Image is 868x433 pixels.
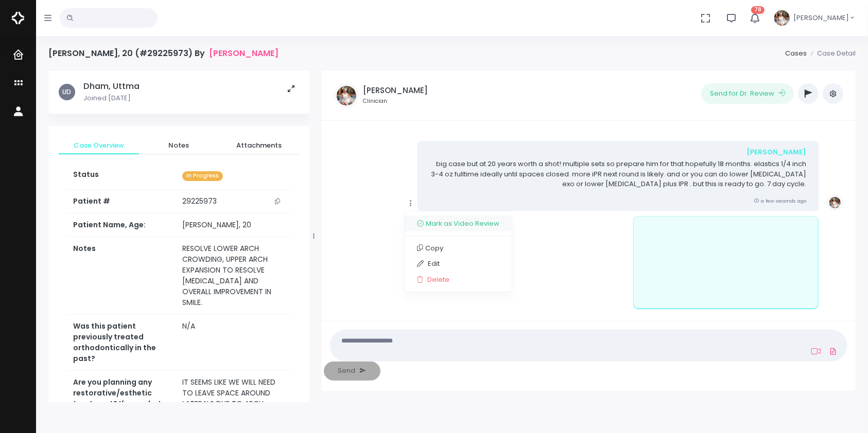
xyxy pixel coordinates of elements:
[363,97,428,105] small: Clinician
[209,48,279,58] a: [PERSON_NAME]
[430,147,806,157] div: [PERSON_NAME]
[405,272,512,287] a: Delete
[182,171,223,181] span: In Progress
[405,215,512,231] a: Mark as Video Review
[48,48,279,58] h4: [PERSON_NAME], 20 (#29225973) By
[67,189,176,213] th: Patient #
[430,159,806,189] p: big case but at 20 years worth a shot! multiple sets so prepare him for that hopefully 18 months....
[363,86,428,95] h5: [PERSON_NAME]
[48,71,309,402] div: scrollable content
[67,315,176,371] th: Was this patient previously treated orthodontically in the past?
[12,7,24,29] img: Logo Horizontal
[754,197,806,204] small: a few seconds ago
[405,256,512,272] a: Edit
[773,9,791,27] img: Header Avatar
[785,48,807,58] a: Cases
[59,84,75,100] span: UD
[701,83,794,104] button: Send for Dr. Review
[751,6,765,14] span: 78
[83,93,140,103] p: Joined [DATE]
[809,347,823,355] a: Add Loom Video
[67,213,176,237] th: Patient Name, Age:
[827,342,839,360] a: Add Files
[330,129,847,311] div: scrollable content
[227,140,291,151] span: Attachments
[176,315,290,371] td: N/A
[176,237,290,315] td: RESOLVE LOWER ARCH CROWDING, UPPER ARCH EXPANSION TO RESOLVE [MEDICAL_DATA] AND OVERALL IMPROVEME...
[176,213,290,237] td: [PERSON_NAME], 20
[67,140,131,151] span: Case Overview
[67,163,176,189] th: Status
[793,13,849,23] span: [PERSON_NAME]
[83,81,140,92] h5: Dham, Uttma
[176,190,290,213] td: 29225973
[405,240,512,256] a: Copy
[147,140,211,151] span: Notes
[807,48,856,59] li: Case Detail
[67,237,176,315] th: Notes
